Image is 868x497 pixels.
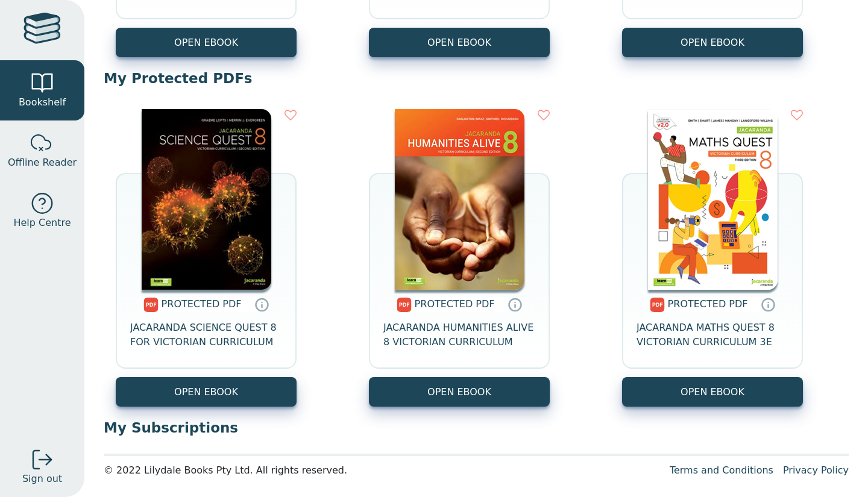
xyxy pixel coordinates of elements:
img: pdf.svg [143,298,159,312]
img: dbba891a-ba0d-41b4-af58-7d33e745be69.jpg [142,109,271,290]
span: PROTECTED PDF [668,298,748,310]
button: OPEN EBOOK [369,28,550,57]
span: PROTECTED PDF [162,298,242,310]
span: PROTECTED PDF [415,298,495,310]
div: © 2022 Lilydale Books Pty Ltd. All rights reserved. [104,463,660,478]
span: JACARANDA SCIENCE QUEST 8 FOR VICTORIAN CURRICULUM [130,320,282,349]
p: My Protected PDFs [104,69,849,87]
span: Bookshelf [19,95,66,110]
a: OPEN EBOOK [369,377,550,407]
a: OPEN EBOOK [622,377,803,407]
img: fd6ec0a3-0a3f-41a6-9827-6919d69b8780.jpg [395,109,524,290]
button: OPEN EBOOK [622,28,803,57]
img: pdf.svg [650,298,665,312]
button: OPEN EBOOK [116,28,297,57]
img: 8d785318-ed67-46da-8c3e-fa495969716c.png [648,109,778,290]
span: JACARANDA HUMANITIES ALIVE 8 VICTORIAN CURRICULUM [383,320,535,349]
a: OPEN EBOOK [116,377,297,407]
span: JACARANDA MATHS QUEST 8 VICTORIAN CURRICULUM 3E [637,320,788,349]
a: Privacy Policy [783,464,849,476]
a: Terms and Conditions [670,464,773,476]
a: Protected PDFs cannot be printed, copied or shared. They can be accessed online through Education... [761,297,775,311]
span: Offline Reader [8,155,77,170]
img: pdf.svg [397,298,412,312]
a: Protected PDFs cannot be printed, copied or shared. They can be accessed online through Education... [508,297,522,311]
span: Sign out [22,472,62,486]
p: My Subscriptions [104,419,849,437]
a: Protected PDFs cannot be printed, copied or shared. They can be accessed online through Education... [254,297,269,311]
span: Help Centre [13,216,71,230]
